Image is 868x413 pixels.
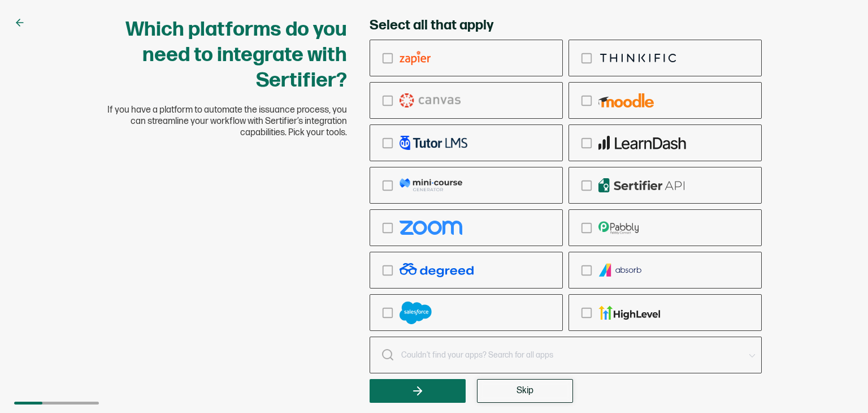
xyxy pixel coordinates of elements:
[106,17,347,93] h1: Which platforms do you need to integrate with Sertifier?
[598,51,678,65] img: thinkific
[598,136,686,150] img: learndash
[400,178,462,192] img: mcg
[370,337,762,373] input: Couldn’t find your apps? Search for all apps
[106,105,347,139] span: If you have a platform to automate the issuance process, you can streamline your workflow with Se...
[477,379,573,403] button: Skip
[400,51,431,65] img: zapier
[400,263,474,277] img: degreed
[370,17,493,34] span: Select all that apply
[598,306,660,320] img: gohighlevel
[400,302,432,324] img: salesforce
[598,221,639,235] img: pabbly
[400,93,461,107] img: canvas
[517,386,533,395] span: Skip
[598,93,654,107] img: moodle
[400,136,467,150] img: tutor
[811,359,868,413] iframe: Chat Widget
[598,263,643,277] img: absorb
[400,221,462,235] img: zoom
[598,178,685,192] img: api
[370,40,762,331] div: checkbox-group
